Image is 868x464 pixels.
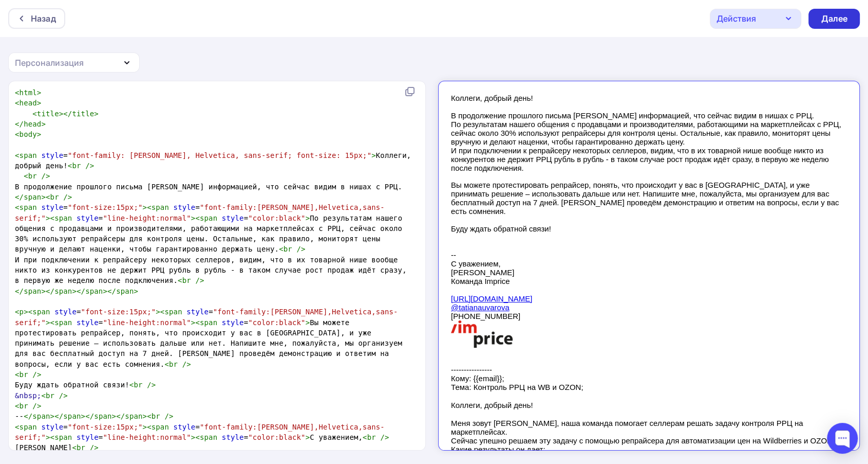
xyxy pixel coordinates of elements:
[46,433,54,441] span: ><
[68,162,72,170] span: <
[24,308,32,316] span: ><
[20,203,37,211] span: span
[143,412,152,420] span: ><
[134,381,142,389] span: br
[306,318,310,327] span: >
[50,193,59,201] span: br
[41,151,63,159] span: style
[90,443,99,452] span: />
[164,360,169,368] span: <
[32,370,41,379] span: />
[24,412,32,420] span: </
[72,110,94,118] span: title
[41,172,50,180] span: />
[32,412,50,420] span: span
[37,88,42,97] span: >
[152,412,160,420] span: br
[85,287,103,295] span: span
[15,423,389,441] span: = = = = С уважением,
[182,360,191,368] span: />
[68,423,143,431] span: "font-size:15px;"
[15,203,20,211] span: <
[15,308,398,326] span: "font-family:[PERSON_NAME],Helvetica,sans-serif;"
[59,110,72,118] span: ></
[15,203,407,253] span: = = = = По результатам нашего общения с продавцами и производителями, работающими на маркетплейса...
[182,276,191,284] span: br
[20,308,24,316] span: p
[77,443,85,452] span: br
[32,110,37,118] span: <
[54,433,72,441] span: span
[37,130,42,138] span: >
[77,214,99,222] span: style
[248,214,305,222] span: "color:black"
[37,99,42,107] span: >
[15,308,407,368] span: = = = = Вы можете протестировать репрайсер, понять, что происходит у вас в [GEOGRAPHIC_DATA], и у...
[15,203,385,222] span: "font-family:[PERSON_NAME],Helvetica,sans-serif;"
[24,120,41,128] span: head
[72,443,77,452] span: <
[222,318,244,327] span: style
[306,214,310,222] span: >
[15,423,385,441] span: "font-family:[PERSON_NAME],Helvetica,sans-serif;"
[32,308,50,316] span: span
[63,193,72,201] span: />
[103,433,191,441] span: "line-height:normal"
[46,391,54,400] span: br
[54,214,72,222] span: span
[112,412,125,420] span: ></
[94,412,111,420] span: span
[174,423,196,431] span: style
[4,91,392,170] span: Вы можете протестировать репрайсер, понять, что происходит у вас в [GEOGRAPHIC_DATA], и уже прини...
[32,402,41,410] span: />
[37,110,59,118] span: title
[284,245,292,253] span: br
[54,318,72,327] span: span
[129,381,134,389] span: <
[191,318,200,327] span: ><
[20,88,37,97] span: html
[15,391,41,400] span: &nbsp;
[20,130,37,138] span: body
[15,193,24,201] span: </
[178,276,182,284] span: <
[15,151,20,159] span: <
[4,170,85,260] span: С уважением, [PERSON_NAME] Команда Imprice [PHONE_NUMBER]
[68,151,371,159] span: "font-family: [PERSON_NAME], Helvetica, sans-serif; font-size: 15px;"
[41,391,46,400] span: <
[716,12,756,25] div: Действия
[103,214,191,222] span: "line-height:normal"
[20,99,37,107] span: head
[72,287,85,295] span: ></
[164,308,182,316] span: span
[41,193,50,201] span: ><
[4,276,136,302] span: ---------------- Кому: {{email}}; Тема: Контроль РРЦ на WB и OZON;
[143,203,152,211] span: ><
[15,183,402,201] span: В продолжение прошлого письма [PERSON_NAME] информацией, что сейчас видим в нишах с РРЦ.
[200,214,217,222] span: span
[15,130,20,138] span: <
[20,151,37,159] span: span
[63,412,81,420] span: span
[134,287,138,295] span: >
[24,287,41,295] span: span
[41,120,46,128] span: >
[28,172,37,180] span: br
[24,172,28,180] span: <
[15,151,416,170] span: = Коллеги, добрый день!
[103,318,191,327] span: "line-height:normal"
[59,391,68,400] span: />
[81,308,156,316] span: "font-size:15px;"
[191,214,200,222] span: ><
[174,203,196,211] span: style
[363,433,367,441] span: <
[8,52,140,73] button: Персонализация
[77,318,99,327] span: style
[68,203,143,211] span: "font-size:15px;"
[94,110,99,118] span: >
[15,120,24,128] span: </
[222,433,244,441] span: style
[186,308,209,316] span: style
[85,162,94,170] span: />
[371,151,376,159] span: >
